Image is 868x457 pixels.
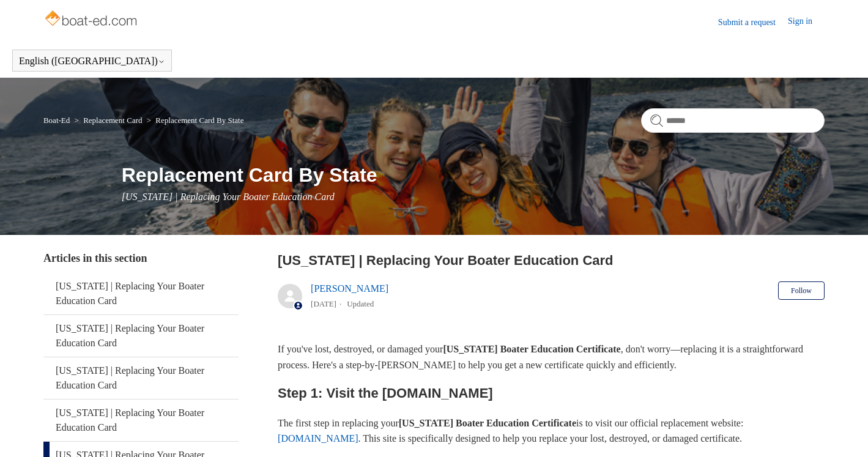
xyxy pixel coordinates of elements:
[43,399,239,441] a: [US_STATE] | Replacing Your Boater Education Card
[278,433,358,444] a: [DOMAIN_NAME]
[278,250,825,270] h2: Virginia | Replacing Your Boater Education Card
[43,7,141,32] img: Boat-Ed Help Center home page
[278,415,825,447] p: The first step in replacing your is to visit our official replacement website: . This site is spe...
[311,299,336,308] time: 05/22/2024, 15:07
[43,252,147,264] span: Articles in this section
[19,56,165,67] button: English ([GEOGRAPHIC_DATA])
[43,273,239,314] a: [US_STATE] | Replacing Your Boater Education Card
[83,116,142,125] a: Replacement Card
[347,299,374,308] li: Updated
[43,116,70,125] a: Boat-Ed
[788,15,825,29] a: Sign in
[399,418,576,428] strong: [US_STATE] Boater Education Certificate
[122,191,335,202] span: [US_STATE] | Replacing Your Boater Education Card
[443,344,620,354] strong: [US_STATE] Boater Education Certificate
[311,283,388,294] a: [PERSON_NAME]
[43,315,239,357] a: [US_STATE] | Replacing Your Boater Education Card
[155,116,243,125] a: Replacement Card By State
[278,341,825,373] p: If you've lost, destroyed, or damaged your , don't worry—replacing it is a straightforward proces...
[144,116,244,125] li: Replacement Card By State
[72,116,144,125] li: Replacement Card
[778,281,825,300] button: Follow Article
[278,382,825,404] h2: Step 1: Visit the [DOMAIN_NAME]
[718,16,788,29] a: Submit a request
[641,108,825,133] input: Search
[43,116,72,125] li: Boat-Ed
[122,160,825,190] h1: Replacement Card By State
[827,416,859,448] div: Live chat
[43,357,239,399] a: [US_STATE] | Replacing Your Boater Education Card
